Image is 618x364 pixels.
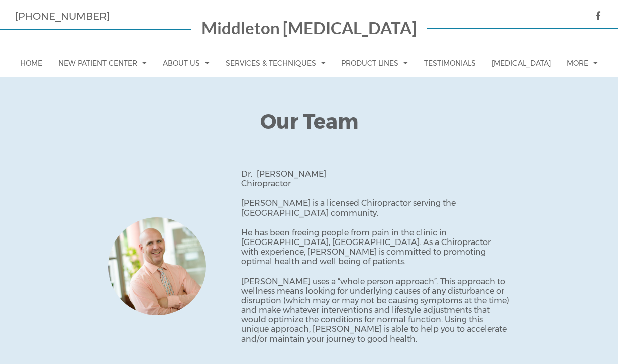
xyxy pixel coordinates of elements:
[241,277,510,344] p: [PERSON_NAME] uses a “whole person approach”. This approach to wellness means looking for underly...
[562,49,603,77] a: More
[15,50,47,77] a: Home
[241,169,255,181] div: Dr.
[241,179,510,191] div: Chiropractor
[158,49,215,77] a: About Us
[108,217,206,315] div: 1
[585,11,603,21] a: icon facebook
[419,50,481,77] a: Testimonials
[53,49,152,77] a: New Patient Center
[241,228,510,267] p: He has been freeing people from pain in the clinic in [GEOGRAPHIC_DATA], [GEOGRAPHIC_DATA]. As a ...
[241,198,510,217] p: [PERSON_NAME] is a licensed Chiropractor serving the [GEOGRAPHIC_DATA] community.
[257,169,326,179] span: [PERSON_NAME]
[83,110,535,144] h1: Our Team
[487,50,556,77] a: [MEDICAL_DATA]
[336,49,413,77] a: Product Lines
[221,49,331,77] a: Services & Techniques
[201,20,417,39] a: Middleton [MEDICAL_DATA]
[15,10,110,22] a: [PHONE_NUMBER]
